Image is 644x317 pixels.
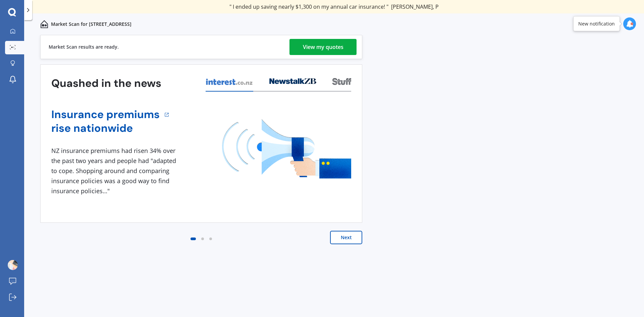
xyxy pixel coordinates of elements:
[40,20,48,28] img: home-and-contents.b802091223b8502ef2dd.svg
[303,39,343,55] div: View my quotes
[51,121,160,135] a: rise nationwide
[578,20,615,27] div: New notification
[8,260,18,270] img: ACg8ocLW1Kmi_y0tzW95j-wQTo65RRuIzthFSU8Z1wxvDn2yMrg48cuR=s96-c
[49,35,119,59] div: Market Scan results are ready.
[51,76,161,90] h3: Quashed in the news
[222,119,351,178] img: media image
[51,146,179,196] div: NZ insurance premiums had risen 34% over the past two years and people had "adapted to cope. Shop...
[289,39,357,55] a: View my quotes
[330,231,362,244] button: Next
[51,21,131,28] p: Market Scan for [STREET_ADDRESS]
[51,108,160,121] a: Insurance premiums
